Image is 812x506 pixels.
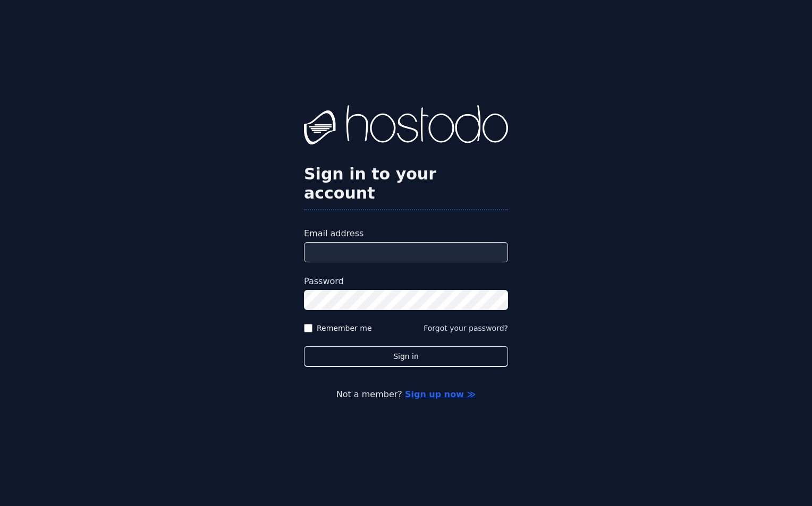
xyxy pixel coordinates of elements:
[304,275,508,288] label: Password
[51,388,761,401] p: Not a member?
[317,323,372,333] label: Remember me
[424,323,508,333] button: Forgot your password?
[405,389,476,399] a: Sign up now ≫
[304,346,508,367] button: Sign in
[304,165,508,203] h2: Sign in to your account
[304,105,508,148] img: Hostodo
[304,227,508,240] label: Email address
